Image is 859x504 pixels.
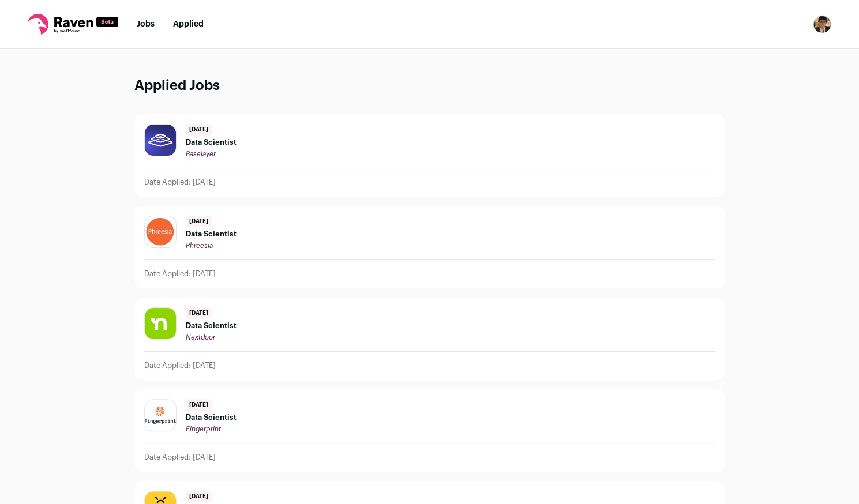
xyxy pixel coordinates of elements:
p: Date Applied: [DATE] [144,269,216,279]
a: [DATE] Data Scientist Phreesia Date Applied: [DATE] [135,206,725,288]
span: [DATE] [186,124,212,136]
a: [DATE] Data Scientist Baselayer Date Applied: [DATE] [135,115,725,196]
img: 10210514-medium_jpg [813,15,831,33]
span: Fingerprint [186,426,221,432]
p: Date Applied: [DATE] [144,361,216,370]
a: [DATE] Data Scientist Nextdoor Date Applied: [DATE] [135,298,725,379]
a: Jobs [137,20,155,28]
span: Baselayer [186,151,216,157]
button: Open dropdown [813,15,831,33]
span: [DATE] [186,491,212,502]
span: [DATE] [186,399,212,411]
span: Phreesia [186,242,213,249]
span: Data Scientist [186,413,237,422]
img: 6184b52997b2e780bc0c092b1898ecef9e74a1caaa7e4ade807eaf5a462aa364.jpg [145,125,176,156]
span: [DATE] [186,307,212,319]
h1: Applied Jobs [134,77,725,96]
p: Date Applied: [DATE] [144,453,216,462]
span: Data Scientist [186,138,237,147]
a: Applied [173,20,204,28]
img: 8b0717b9b3a6b037b67d6fe5a5857cb8a2a341a4e268e4877f5aae623f4c6a6f.png [145,407,176,424]
span: [DATE] [186,216,212,227]
a: [DATE] Data Scientist Fingerprint Date Applied: [DATE] [135,390,725,471]
img: eeb45e792969debf6864b63440a68d3944752f08d584464807bfc8c4a8a52f16.jpg [145,216,176,247]
span: Data Scientist [186,230,237,239]
img: dc16d1f8c3c44b9b569fb11e95b8e3fafa1e4a9b5262a0e27f07c1fdac07615b.jpg [145,308,176,339]
span: Nextdoor [186,334,215,341]
span: Data Scientist [186,321,237,330]
p: Date Applied: [DATE] [144,178,216,187]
